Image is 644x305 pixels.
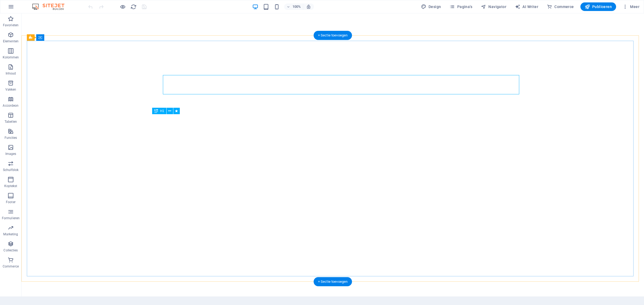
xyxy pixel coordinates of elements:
span: Commerce [547,4,574,9]
p: Elementen [3,39,19,43]
button: AI Writer [513,2,540,11]
i: Stel bij het wijzigen van de grootte van de weergegeven website automatisch het juist zoomniveau ... [306,4,311,9]
p: Commerce [3,264,19,269]
p: Koptekst [4,184,17,188]
button: Navigator [479,2,508,11]
span: Design [421,4,441,9]
p: Favorieten [3,23,19,27]
div: + Sectie toevoegen [314,277,352,286]
p: Images [5,152,16,156]
button: Commerce [545,2,576,11]
i: Pagina opnieuw laden [130,4,137,10]
span: Publiceren [585,4,612,9]
button: Publiceren [580,2,616,11]
p: Marketing [3,232,18,236]
p: Kolommen [3,55,19,59]
button: 100% [284,3,303,10]
div: + Sectie toevoegen [314,31,352,40]
button: Design [419,2,443,11]
p: Functies [5,136,17,140]
span: H1 [160,109,164,113]
span: Meer [623,4,639,9]
p: Formulieren [2,216,20,220]
p: Tabellen [5,120,17,124]
p: Vakken [5,87,16,92]
p: Footer [6,200,16,204]
span: Navigator [481,4,506,9]
button: reload [130,3,137,10]
span: Pagina's [449,4,472,9]
span: AI Writer [515,4,538,9]
button: Pagina's [447,2,474,11]
p: Inhoud [6,71,16,76]
p: Schuifblok [3,168,19,172]
p: Collecties [3,248,18,252]
img: Editor Logo [31,3,71,10]
button: Meer [620,2,642,11]
p: Accordeon [3,103,19,108]
button: Klik hier om de voorbeeldmodus te verlaten en verder te gaan met bewerken [119,3,126,10]
div: Design (Ctrl+Alt+Y) [419,2,443,11]
h6: 100% [292,3,301,10]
